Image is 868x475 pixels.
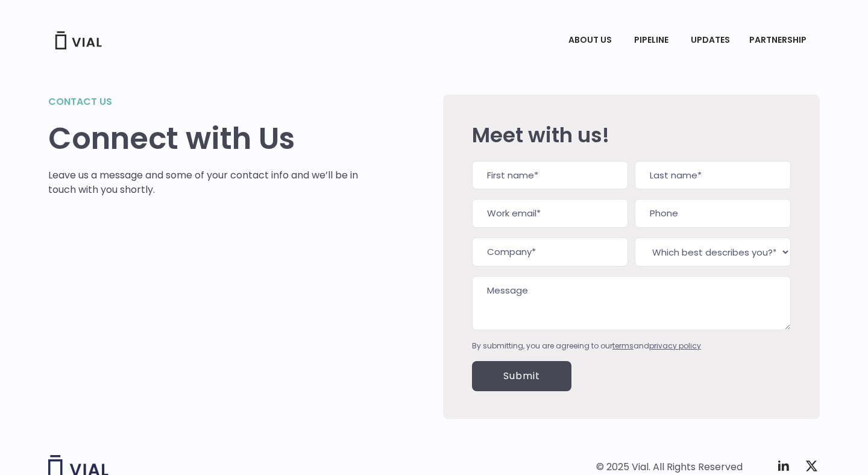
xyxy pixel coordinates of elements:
div: © 2025 Vial. All Rights Reserved [596,461,743,474]
a: ABOUT USMenu Toggle [559,30,624,51]
a: privacy policy [649,341,701,351]
input: Phone [635,199,791,228]
img: Vial Logo [54,31,102,49]
input: Submit [472,361,571,391]
a: UPDATES [681,30,739,51]
h1: Connect with Us [48,121,359,156]
h2: Contact us [48,95,359,109]
input: Work email* [472,199,628,228]
a: PARTNERSHIPMenu Toggle [740,30,819,51]
input: Company* [472,237,628,266]
div: By submitting, you are agreeing to our and [472,341,791,351]
a: PIPELINEMenu Toggle [624,30,681,51]
a: terms [612,341,634,351]
input: First name* [472,161,628,190]
h2: Meet with us! [472,124,791,146]
p: Leave us a message and some of your contact info and we’ll be in touch with you shortly. [48,168,359,197]
input: Last name* [635,161,791,190]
